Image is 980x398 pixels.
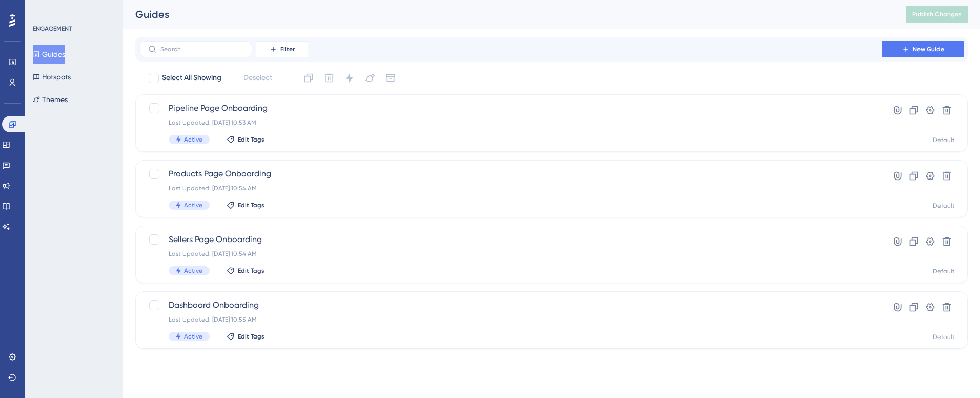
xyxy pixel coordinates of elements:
[227,332,264,341] button: Edit Tags
[933,333,955,341] div: Default
[135,7,881,22] div: Guides
[33,68,71,86] button: Hotspots
[160,46,243,53] input: Search
[33,25,72,33] div: ENGAGEMENT
[906,6,968,23] button: Publish Changes
[184,267,202,275] span: Active
[184,201,202,209] span: Active
[162,72,221,84] span: Select All Showing
[33,90,68,109] button: Themes
[169,102,852,114] span: Pipeline Page Onboarding
[169,299,852,311] span: Dashboard Onboarding
[280,45,295,53] span: Filter
[912,10,962,18] span: Publish Changes
[243,72,272,84] span: Deselect
[234,69,281,87] button: Deselect
[33,45,65,64] button: Guides
[238,267,264,275] span: Edit Tags
[933,136,955,144] div: Default
[238,201,264,209] span: Edit Tags
[933,267,955,275] div: Default
[227,267,264,275] button: Edit Tags
[169,168,852,180] span: Products Page Onboarding
[227,201,264,209] button: Edit Tags
[169,233,852,246] span: Sellers Page Onboarding
[184,332,202,341] span: Active
[169,315,852,324] div: Last Updated: [DATE] 10:55 AM
[933,202,955,210] div: Default
[238,332,264,341] span: Edit Tags
[169,184,852,192] div: Last Updated: [DATE] 10:54 AM
[256,41,308,57] button: Filter
[913,45,944,53] span: New Guide
[238,135,264,144] span: Edit Tags
[882,41,964,57] button: New Guide
[169,118,852,127] div: Last Updated: [DATE] 10:53 AM
[227,135,264,144] button: Edit Tags
[169,250,852,258] div: Last Updated: [DATE] 10:54 AM
[184,135,202,144] span: Active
